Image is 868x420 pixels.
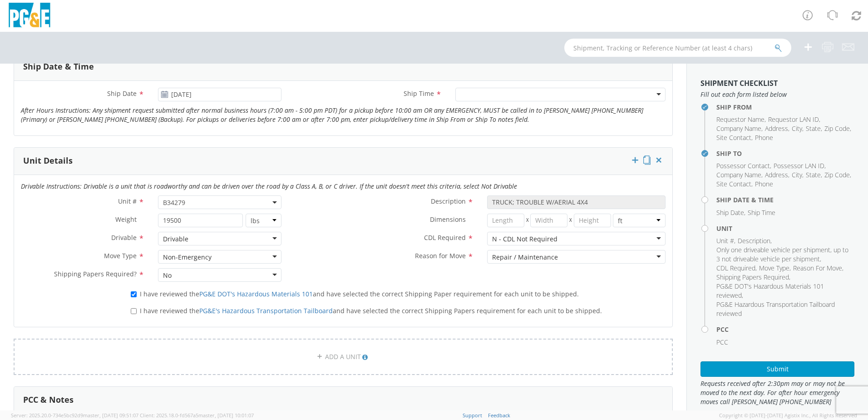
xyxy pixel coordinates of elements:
[774,161,824,170] span: Possessor LAN ID
[199,290,313,298] a: PG&E DOT's Hazardous Materials 101
[140,412,254,419] span: Client: 2025.18.0-fd567a5
[793,264,842,272] span: Reason For Move
[7,3,52,30] img: pge-logo-06675f144f4cfa6a6814.png
[716,236,735,245] li: ,
[806,170,821,179] span: State
[111,233,137,242] span: Drivable
[11,412,138,419] span: Server: 2025.20.0-734e5bc92d9
[198,412,254,419] span: master, [DATE] 10:01:07
[774,161,826,170] li: ,
[738,236,770,245] span: Description
[21,106,643,124] i: After Hours Instructions: Any shipment request submitted after normal business hours (7:00 am - 5...
[765,124,789,133] li: ,
[163,271,172,280] div: No
[716,115,764,124] span: Requestor Name
[716,300,835,318] span: PG&E Hazardous Transportation Tailboard reviewed
[140,290,579,298] span: I have reviewed the and have selected the correct Shipping Paper requirement for each unit to be ...
[792,124,802,133] span: City
[700,361,854,377] button: Submit
[163,198,276,207] span: B34279
[430,215,466,224] span: Dimensions
[716,124,761,133] span: Company Name
[716,150,854,157] h4: Ship To
[487,214,524,227] input: Length
[792,170,804,180] li: ,
[719,412,857,419] span: Copyright © [DATE]-[DATE] Agistix Inc., All Rights Reserved
[755,180,773,188] span: Phone
[716,225,854,232] h4: Unit
[716,264,757,273] li: ,
[716,133,751,142] span: Site Contact
[716,208,745,217] li: ,
[199,306,333,315] a: PG&E's Hazardous Transportation Tailboard
[716,133,753,142] li: ,
[792,124,804,133] li: ,
[140,306,602,315] span: I have reviewed the and have selected the correct Shipping Papers requirement for each unit to be...
[530,214,567,227] input: Width
[574,214,611,227] input: Height
[83,412,138,419] span: master, [DATE] 09:51:07
[755,133,773,142] span: Phone
[492,253,558,262] div: Repair / Maintenance
[748,208,775,217] span: Ship Time
[765,170,789,180] li: ,
[431,197,466,205] span: Description
[824,124,850,133] span: Zip Code
[716,236,734,245] span: Unit #
[716,273,790,282] li: ,
[716,245,848,263] span: Only one driveable vehicle per shipment, up to 3 not driveable vehicle per shipment
[765,124,788,133] span: Address
[700,379,854,406] span: Requests received after 2:30pm may or may not be moved to the next day. For after hour emergency ...
[716,196,854,203] h4: Ship Date & Time
[824,170,850,179] span: Zip Code
[716,264,755,272] span: CDL Required
[716,282,852,300] li: ,
[14,339,673,375] a: ADD A UNIT
[23,62,94,71] h3: Ship Date & Time
[738,236,772,245] li: ,
[716,282,824,300] span: PG&E DOT's Hazardous Materials 101 reviewed
[492,235,557,244] div: N - CDL Not Required
[759,264,789,272] span: Move Type
[716,245,852,264] li: ,
[21,182,517,190] i: Drivable Instructions: Drivable is a unit that is roadworthy and can be driven over the road by a...
[700,90,854,99] span: Fill out each form listed below
[104,251,137,260] span: Move Type
[488,412,510,419] a: Feedback
[716,104,854,110] h4: Ship From
[131,291,137,297] input: I have reviewed thePG&E DOT's Hazardous Materials 101and have selected the correct Shipping Paper...
[716,208,744,217] span: Ship Date
[806,124,822,133] li: ,
[765,170,788,179] span: Address
[824,124,851,133] li: ,
[115,215,137,224] span: Weight
[163,253,212,262] div: Non-Emergency
[716,273,789,281] span: Shipping Papers Required
[759,264,791,273] li: ,
[768,115,819,124] span: Requestor LAN ID
[524,214,531,227] span: X
[716,326,854,333] h4: PCC
[716,170,763,180] li: ,
[806,124,821,133] span: State
[792,170,802,179] span: City
[716,115,766,124] li: ,
[700,78,778,88] strong: Shipment Checklist
[716,161,770,170] span: Possessor Contact
[54,270,137,278] span: Shipping Papers Required?
[768,115,820,124] li: ,
[716,124,763,133] li: ,
[131,308,137,314] input: I have reviewed thePG&E's Hazardous Transportation Tailboardand have selected the correct Shippin...
[415,251,466,260] span: Reason for Move
[716,338,728,346] span: PCC
[806,170,822,180] li: ,
[163,235,188,244] div: Drivable
[824,170,851,180] li: ,
[23,156,73,165] h3: Unit Details
[424,233,466,242] span: CDL Required
[564,39,791,57] input: Shipment, Tracking or Reference Number (at least 4 chars)
[158,195,281,209] span: B34279
[716,170,761,179] span: Company Name
[23,395,74,405] h3: PCC & Notes
[793,264,843,273] li: ,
